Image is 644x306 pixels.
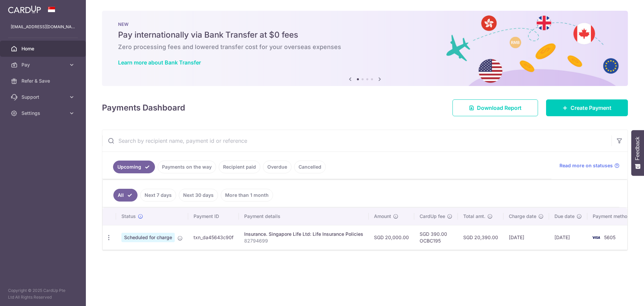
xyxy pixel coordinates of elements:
[21,45,66,52] span: Home
[221,189,273,202] a: More than 1 month
[21,94,66,100] span: Support
[503,225,549,250] td: [DATE]
[458,225,503,250] td: SGD 20,390.00
[559,162,613,169] span: Read more on statuses
[239,208,369,225] th: Payment details
[113,161,155,173] a: Upcoming
[219,161,260,173] a: Recipient paid
[21,110,66,117] span: Settings
[559,162,620,169] a: Read more on statuses
[21,61,66,68] span: Pay
[631,130,644,176] button: Feedback - Show survey
[102,130,611,151] input: Search by recipient name, payment id or reference
[546,99,628,116] a: Create Payment
[589,233,603,242] img: Bank Card
[549,225,587,250] td: [DATE]
[244,237,363,244] p: 82794699
[477,104,522,112] span: Download Report
[463,213,485,220] span: Total amt.
[118,59,201,66] a: Learn more about Bank Transfer
[113,189,138,202] a: All
[374,213,391,220] span: Amount
[140,189,176,202] a: Next 7 days
[118,30,612,40] h5: Pay internationally via Bank Transfer at $0 fees
[8,5,41,13] img: CardUp
[244,231,363,237] div: Insurance. Singapore Life Ltd: Life Insurance Policies
[294,161,326,173] a: Cancelled
[188,225,239,250] td: txn_da45643c90f
[420,213,445,220] span: CardUp fee
[102,102,185,114] h4: Payments Dashboard
[118,43,612,51] h6: Zero processing fees and lowered transfer cost for your overseas expenses
[509,213,536,220] span: Charge date
[188,208,239,225] th: Payment ID
[414,225,458,250] td: SGD 390.00 OCBC195
[554,213,575,220] span: Due date
[263,161,291,173] a: Overdue
[11,24,75,30] p: [EMAIL_ADDRESS][DOMAIN_NAME]
[179,189,218,202] a: Next 30 days
[121,233,175,242] span: Scheduled for charge
[21,78,66,84] span: Refer & Save
[15,5,29,11] span: Help
[587,208,638,225] th: Payment method
[452,99,538,116] a: Download Report
[604,234,615,240] span: 5605
[571,104,611,112] span: Create Payment
[158,161,216,173] a: Payments on the way
[102,11,628,86] img: Bank transfer banner
[121,213,136,220] span: Status
[635,137,641,160] span: Feedback
[369,225,414,250] td: SGD 20,000.00
[118,21,612,27] p: NEW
